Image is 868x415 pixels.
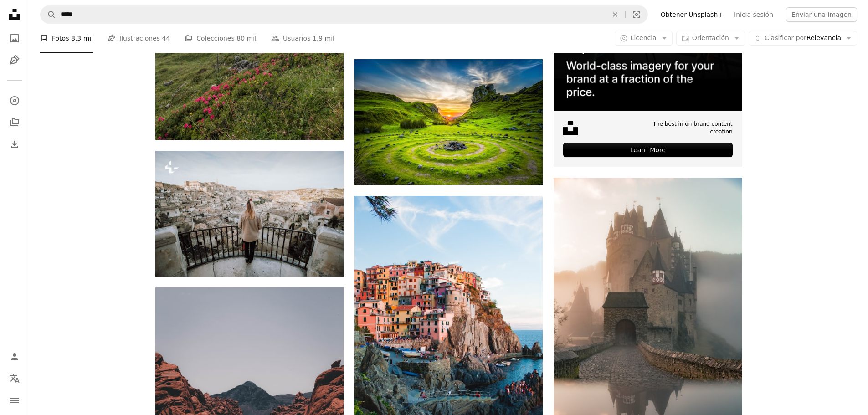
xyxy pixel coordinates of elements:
[729,7,779,22] a: Inicia sesión
[554,316,742,324] a: reflection of a castle surrounded with fogs
[5,51,24,69] a: Ilustraciones
[692,34,729,41] span: Orientación
[354,118,543,126] a: Campo de hierba verde durante la puesta de sol
[313,33,334,43] span: 1,9 mil
[631,34,657,41] span: Licencia
[563,143,732,157] div: Learn More
[354,59,543,185] img: Campo de hierba verde durante la puesta de sol
[5,391,24,410] button: Menú
[749,31,857,46] button: Clasificar porRelevancia
[5,369,24,388] button: Idioma
[40,5,648,24] form: Encuentra imágenes en todo el sitio
[185,24,257,53] a: Colecciones 80 mil
[605,6,625,23] button: Borrar
[41,6,56,23] button: Buscar en Unsplash
[676,31,745,46] button: Orientación
[626,6,647,23] button: Búsqueda visual
[155,151,344,276] img: Una mujer parada encima de una barandilla de metal
[615,31,673,46] button: Licencia
[563,121,578,135] img: file-1631678316303-ed18b8b5cb9cimage
[765,34,806,41] span: Clasificar por
[5,135,24,154] a: Historial de descargas
[5,92,24,110] a: Explorar
[629,120,732,136] span: The best in on-brand content creation
[155,209,344,217] a: Una mujer parada encima de una barandilla de metal
[5,348,24,366] a: Iniciar sesión / Registrarse
[765,34,841,43] span: Relevancia
[271,24,334,53] a: Usuarios 1,9 mil
[354,333,543,341] a: Manarola, Italia
[236,33,257,43] span: 80 mil
[5,5,24,26] a: Inicio — Unsplash
[108,24,170,53] a: Ilustraciones 44
[5,113,24,132] a: Colecciones
[162,33,170,43] span: 44
[655,7,729,22] a: Obtener Unsplash+
[5,29,24,47] a: Fotos
[786,7,857,22] button: Enviar una imagen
